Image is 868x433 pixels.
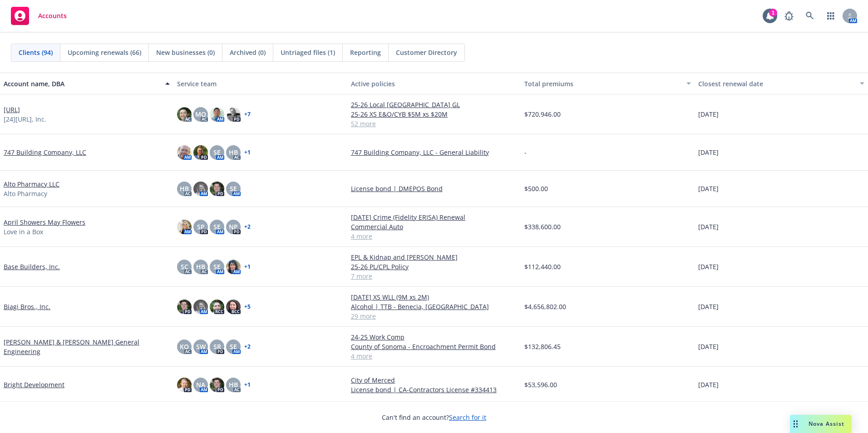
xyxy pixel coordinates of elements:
a: Accounts [7,3,70,29]
a: + 1 [244,264,251,270]
div: Total premiums [524,79,681,89]
a: [URL] [4,105,20,114]
a: Switch app [822,7,840,25]
span: HB [196,262,205,271]
span: SR [213,342,221,351]
div: Service team [177,79,343,89]
button: Service team [173,73,347,94]
span: [DATE] [698,380,719,389]
a: + 1 [244,150,251,155]
a: License bond | CA-Contractors License #334413 [351,385,517,394]
a: Search [801,7,819,25]
span: New businesses (0) [156,48,215,57]
span: NP [229,222,238,231]
a: 4 more [351,351,517,361]
span: [DATE] [698,342,719,351]
span: SE [213,222,221,231]
a: City of Merced [351,375,517,385]
img: photo [210,300,224,314]
a: 25-26 Local [GEOGRAPHIC_DATA] GL [351,100,517,109]
a: Alto Pharmacy LLC [4,179,59,189]
span: Upcoming renewals (66) [68,48,141,57]
button: Total premiums [521,73,694,94]
span: $112,440.00 [524,262,561,271]
a: 747 Building Company, LLC - General Liability [351,148,517,157]
div: 1 [769,9,777,17]
span: [24][URL], Inc. [4,114,46,124]
span: Alto Pharmacy [4,189,47,198]
span: [DATE] [698,148,719,157]
a: [DATE] Crime (Fidelity ERISA) Renewal [351,212,517,222]
span: NA [196,380,205,389]
span: $4,656,802.00 [524,302,566,311]
a: 52 more [351,119,517,128]
a: 24-25 Work Comp [351,332,517,342]
span: [DATE] [698,222,719,231]
span: Clients (94) [19,48,53,57]
span: SP [197,222,205,231]
span: Love in a Box [4,227,43,236]
span: HB [180,184,189,193]
a: 7 more [351,271,517,281]
a: Report a Bug [780,7,798,25]
span: SW [196,342,206,351]
span: Archived (0) [230,48,266,57]
span: MQ [195,109,206,119]
a: Biagi Bros., Inc. [4,302,50,311]
span: $500.00 [524,184,548,193]
button: Active policies [347,73,521,94]
span: [DATE] [698,262,719,271]
img: photo [226,300,241,314]
img: photo [177,220,192,234]
a: 29 more [351,311,517,321]
a: License bond | DMEPOS Bond [351,184,517,193]
a: Commercial Auto [351,222,517,231]
span: [DATE] [698,302,719,311]
img: photo [193,300,208,314]
a: Search for it [449,413,486,422]
a: + 1 [244,382,251,388]
img: photo [177,107,192,122]
img: photo [226,260,241,274]
span: Nova Assist [809,420,844,428]
span: KO [180,342,189,351]
a: Bright Development [4,380,64,389]
span: Reporting [350,48,381,57]
a: [PERSON_NAME] & [PERSON_NAME] General Engineering [4,337,170,356]
a: + 2 [244,344,251,349]
img: photo [226,107,241,122]
span: SE [230,342,237,351]
a: + 2 [244,224,251,230]
span: $720,946.00 [524,109,561,119]
button: Closest renewal date [695,73,868,94]
span: - [524,148,527,157]
img: photo [177,145,192,160]
img: photo [193,182,208,196]
a: Alcohol | TTB - Benecia, [GEOGRAPHIC_DATA] [351,302,517,311]
div: Active policies [351,79,517,89]
span: Can't find an account? [382,413,486,422]
span: SE [213,262,221,271]
img: photo [210,182,224,196]
span: Accounts [38,12,67,20]
a: Base Builders, Inc. [4,262,60,271]
span: HB [229,380,238,389]
span: SE [213,148,221,157]
span: SC [181,262,188,271]
span: $132,806.45 [524,342,561,351]
span: [DATE] [698,109,719,119]
a: + 5 [244,304,251,310]
span: Untriaged files (1) [281,48,335,57]
a: 25-26 PL/CPL Policy [351,262,517,271]
img: photo [193,145,208,160]
span: $53,596.00 [524,380,557,389]
a: EPL & Kidnap and [PERSON_NAME] [351,252,517,262]
button: Nova Assist [790,415,852,433]
img: photo [210,378,224,392]
a: + 7 [244,112,251,117]
span: SE [230,184,237,193]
